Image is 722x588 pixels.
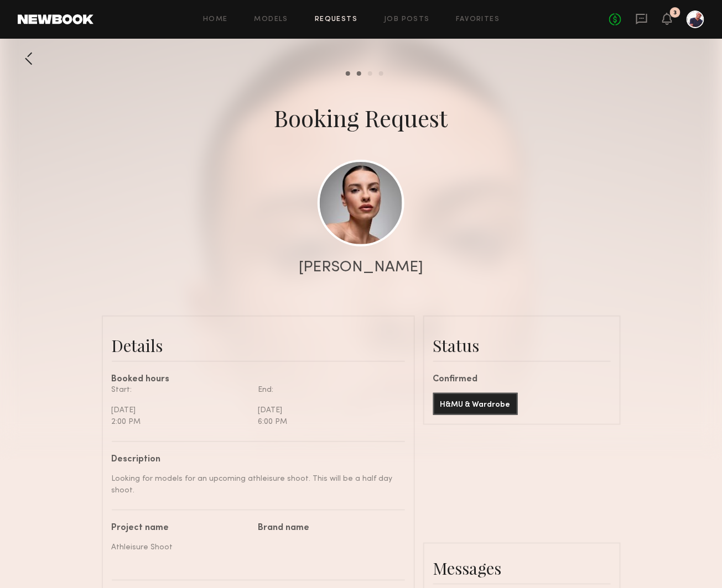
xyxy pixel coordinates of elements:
div: Confirmed [433,375,611,384]
div: Details [112,334,405,356]
a: Home [203,16,228,23]
div: Messages [433,557,611,579]
div: 3 [674,10,677,16]
div: Start: [112,384,250,396]
div: [DATE] [112,405,250,416]
div: [PERSON_NAME] [299,260,423,275]
button: H&MU & Wardrobe [433,393,518,415]
div: Looking for models for an upcoming athleisure shoot. This will be a half day shoot. [112,473,397,496]
a: Job Posts [384,16,430,23]
div: Athleisure Shoot [112,542,250,553]
div: Booking Request [274,102,448,133]
a: Favorites [456,16,500,23]
div: Booked hours [112,375,405,384]
div: [DATE] [258,405,397,416]
a: Models [254,16,288,23]
div: 2:00 PM [112,416,250,428]
div: 6:00 PM [258,416,397,428]
div: Status [433,334,611,356]
a: Requests [315,16,357,23]
div: Project name [112,524,250,533]
div: Brand name [258,524,397,533]
div: End: [258,384,397,396]
div: Description [112,455,397,464]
